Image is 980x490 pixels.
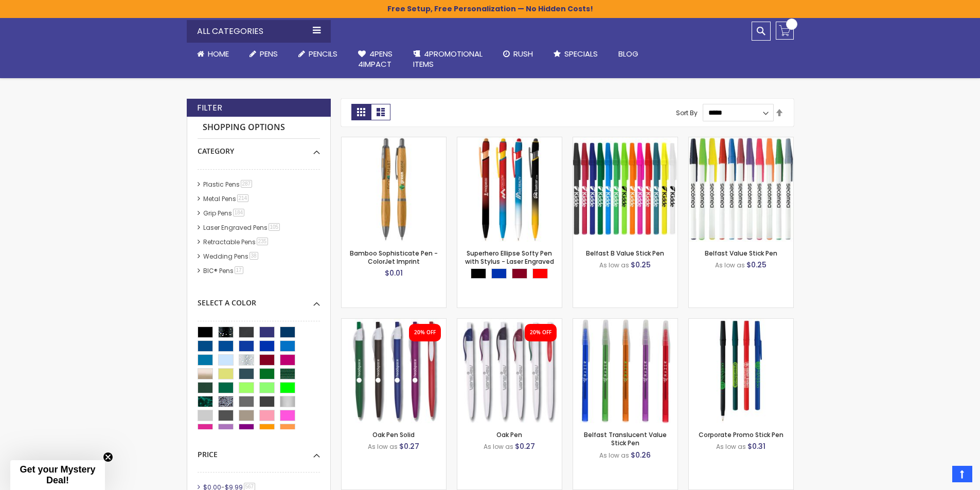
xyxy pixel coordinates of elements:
[496,430,522,439] a: Oak Pen
[103,452,113,462] button: Close teaser
[564,48,598,59] span: Specials
[385,268,403,278] span: $0.01
[237,194,249,202] span: 214
[746,260,767,270] span: $0.25
[201,194,253,203] a: Metal Pens214
[599,451,629,460] span: As low as
[208,48,229,59] span: Home
[491,268,507,279] div: Blue
[689,319,793,423] img: Corporate Promo Stick Pen
[198,291,320,308] div: Select A Color
[471,268,486,279] div: Black
[716,442,746,451] span: As low as
[250,252,258,260] span: 38
[187,43,239,65] a: Home
[543,43,608,65] a: Specials
[257,238,269,245] span: 235
[747,441,765,451] span: $0.31
[342,318,446,327] a: Oak Pen Solid
[715,261,745,269] span: As low as
[350,249,438,266] a: Bamboo Sophisticate Pen - ColorJet Imprint
[689,318,793,327] a: Corporate Promo Stick Pen
[368,442,398,451] span: As low as
[309,48,337,59] span: Pencils
[241,180,253,188] span: 287
[20,464,95,485] span: Get your Mystery Deal!
[457,137,562,146] a: Superhero Ellipse Softy Pen with Stylus - Laser Engraved
[201,223,284,232] a: Laser Engraved Pens105
[532,268,548,279] div: Red
[342,137,446,242] img: Bamboo Sophisticate Pen - ColorJet Imprint
[414,329,436,336] div: 20% OFF
[399,441,419,451] span: $0.27
[493,43,543,65] a: Rush
[618,48,638,59] span: Blog
[403,43,493,76] a: 4PROMOTIONALITEMS
[573,137,678,242] img: Belfast B Value Stick Pen
[895,462,980,490] iframe: Google Customer Reviews
[513,48,533,59] span: Rush
[201,266,247,275] a: BIC® Pens17
[457,137,562,242] img: Superhero Ellipse Softy Pen with Stylus - Laser Engraved
[586,249,664,258] a: Belfast B Value Stick Pen
[10,460,105,490] div: Get your Mystery Deal!Close teaser
[201,238,272,246] a: Retractable Pens235
[198,139,320,156] div: Category
[239,43,288,65] a: Pens
[342,137,446,146] a: Bamboo Sophisticate Pen - ColorJet Imprint
[515,441,535,451] span: $0.27
[288,43,348,65] a: Pencils
[699,430,783,439] a: Corporate Promo Stick Pen
[348,43,403,76] a: 4Pens4impact
[530,329,551,336] div: 20% OFF
[351,104,371,120] strong: Grid
[573,319,678,423] img: Belfast Translucent Value Stick Pen
[631,450,651,460] span: $0.26
[235,266,243,274] span: 17
[187,20,331,43] div: All Categories
[260,48,278,59] span: Pens
[584,430,667,447] a: Belfast Translucent Value Stick Pen
[198,442,320,460] div: Price
[457,319,562,423] img: Oak Pen
[201,252,262,261] a: Wedding Pens38
[573,137,678,146] a: Belfast B Value Stick Pen
[457,318,562,327] a: Oak Pen
[233,209,245,216] span: 184
[413,48,483,69] span: 4PROMOTIONAL ITEMS
[372,430,415,439] a: Oak Pen Solid
[197,102,222,114] strong: Filter
[608,43,649,65] a: Blog
[676,108,698,117] label: Sort By
[512,268,527,279] div: Burgundy
[269,223,280,231] span: 105
[631,260,651,270] span: $0.25
[465,249,554,266] a: Superhero Ellipse Softy Pen with Stylus - Laser Engraved
[342,319,446,423] img: Oak Pen Solid
[573,318,678,327] a: Belfast Translucent Value Stick Pen
[705,249,777,258] a: Belfast Value Stick Pen
[201,209,248,217] a: Grip Pens184
[198,117,320,139] strong: Shopping Options
[689,137,793,242] img: Belfast Value Stick Pen
[358,48,393,69] span: 4Pens 4impact
[599,261,629,269] span: As low as
[689,137,793,146] a: Belfast Value Stick Pen
[201,180,256,189] a: Plastic Pens287
[484,442,513,451] span: As low as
